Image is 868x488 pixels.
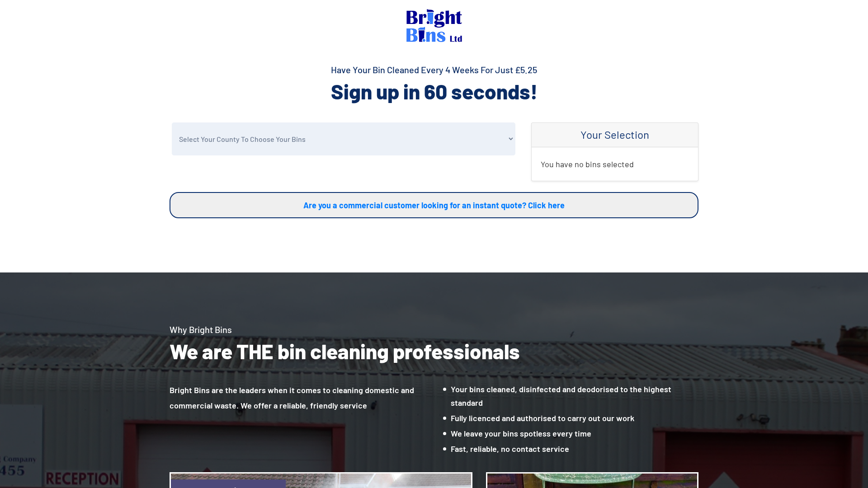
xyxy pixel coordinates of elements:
[443,411,698,425] li: Fully licenced and authorised to carry out our work
[443,382,698,409] li: Your bins cleaned, disinfected and deodorised to the highest standard
[170,63,698,76] h4: Have Your Bin Cleaned Every 4 Weeks For Just £5.25
[170,323,698,336] h4: Why Bright Bins
[541,156,689,172] p: You have no bins selected
[443,442,698,455] li: Fast, reliable, no contact service
[170,192,698,218] a: Are you a commercial customer looking for an instant quote? Click here
[170,78,698,105] h2: Sign up in 60 seconds!
[541,128,689,141] h4: Your Selection
[170,382,434,413] p: Bright Bins are the leaders when it comes to cleaning domestic and commercial waste. We offer a r...
[170,338,698,365] h2: We are THE bin cleaning professionals
[443,427,698,440] li: We leave your bins spotless every time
